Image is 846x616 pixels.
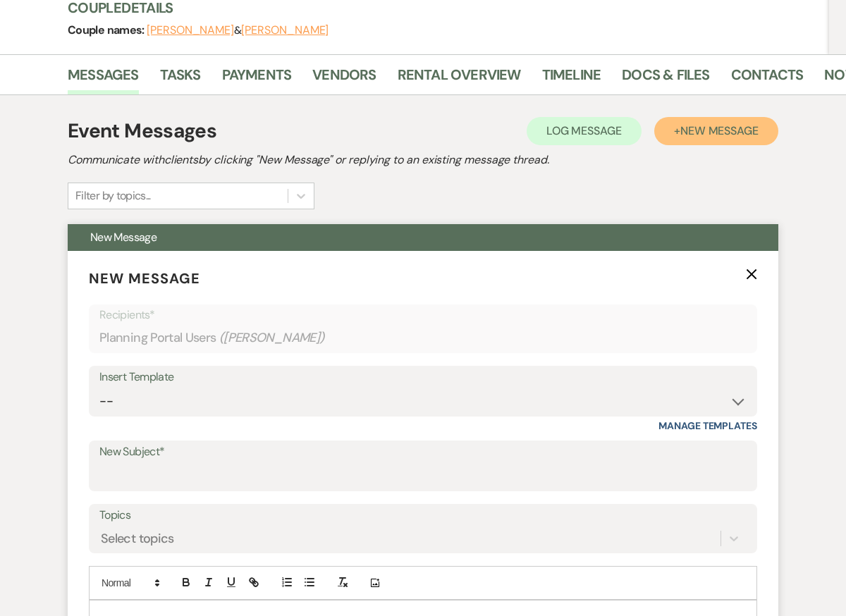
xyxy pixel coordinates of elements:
button: [PERSON_NAME] [147,25,234,36]
div: Insert Template [99,367,747,388]
a: Messages [68,63,139,94]
div: Filter by topics... [75,187,151,204]
a: Manage Templates [658,419,757,432]
span: ( [PERSON_NAME] ) [219,328,325,347]
a: Timeline [542,63,601,94]
button: [PERSON_NAME] [241,25,329,36]
span: New Message [89,269,200,288]
h1: Event Messages [68,116,216,146]
a: Payments [222,63,292,94]
h2: Communicate with clients by clicking "New Message" or replying to an existing message thread. [68,152,778,168]
a: Rental Overview [398,63,521,94]
label: Topics [99,505,747,526]
button: Log Message [527,117,642,145]
div: Select topics [101,529,174,548]
a: Contacts [731,63,804,94]
label: New Subject* [99,442,747,462]
span: & [147,23,329,37]
a: Vendors [312,63,376,94]
span: New Message [680,123,759,138]
a: Tasks [160,63,201,94]
span: New Message [90,230,157,245]
button: +New Message [654,117,778,145]
div: Planning Portal Users [99,324,747,352]
p: Recipients* [99,306,747,324]
span: Couple names: [68,23,147,37]
a: Docs & Files [622,63,709,94]
span: Log Message [546,123,622,138]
